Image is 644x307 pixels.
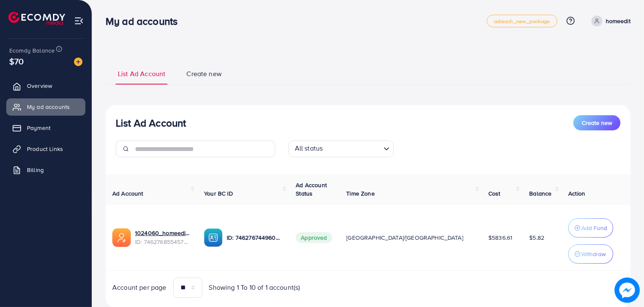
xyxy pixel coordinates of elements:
[581,223,607,233] p: Add Fund
[296,232,332,243] span: Approved
[106,15,184,27] h3: My ad accounts
[494,19,550,24] span: adreach_new_package
[112,228,131,247] img: ic-ads-acc.e4c84228.svg
[27,103,70,111] span: My ad accounts
[289,140,394,157] div: Search for option
[27,124,50,132] span: Payment
[588,16,631,26] a: homeedit
[568,189,585,198] span: Action
[325,142,380,155] input: Search for option
[209,283,300,292] span: Showing 1 To 10 of 1 account(s)
[529,233,544,242] span: $5.82
[529,189,551,198] span: Balance
[204,228,223,247] img: ic-ba-acc.ded83a64.svg
[227,233,282,243] p: ID: 7462767449604177937
[573,115,620,130] button: Create new
[74,16,84,26] img: menu
[296,181,327,198] span: Ad Account Status
[6,77,85,94] a: Overview
[74,58,82,66] img: image
[8,12,65,25] img: logo
[568,244,613,264] button: Withdraw
[112,189,143,198] span: Ad Account
[135,229,191,246] div: <span class='underline'>1024060_homeedit7_1737561213516</span></br>7462768554572742672
[27,82,52,90] span: Overview
[568,218,613,238] button: Add Fund
[9,46,55,55] span: Ecomdy Balance
[606,16,631,26] p: homeedit
[112,283,167,292] span: Account per page
[6,161,85,178] a: Billing
[488,189,501,198] span: Cost
[27,145,63,153] span: Product Links
[488,233,512,242] span: $5836.61
[6,140,85,157] a: Product Links
[582,119,612,127] span: Create new
[6,119,85,136] a: Payment
[581,249,606,259] p: Withdraw
[135,238,191,246] span: ID: 7462768554572742672
[118,69,165,79] span: List Ad Account
[116,117,186,129] h3: List Ad Account
[135,229,191,237] a: 1024060_homeedit7_1737561213516
[346,189,374,198] span: Time Zone
[487,15,557,27] a: adreach_new_package
[186,69,222,79] span: Create new
[27,166,44,174] span: Billing
[6,98,85,115] a: My ad accounts
[204,189,233,198] span: Your BC ID
[346,233,463,242] span: [GEOGRAPHIC_DATA]/[GEOGRAPHIC_DATA]
[293,142,325,155] span: All status
[9,55,24,67] span: $70
[617,280,638,301] img: image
